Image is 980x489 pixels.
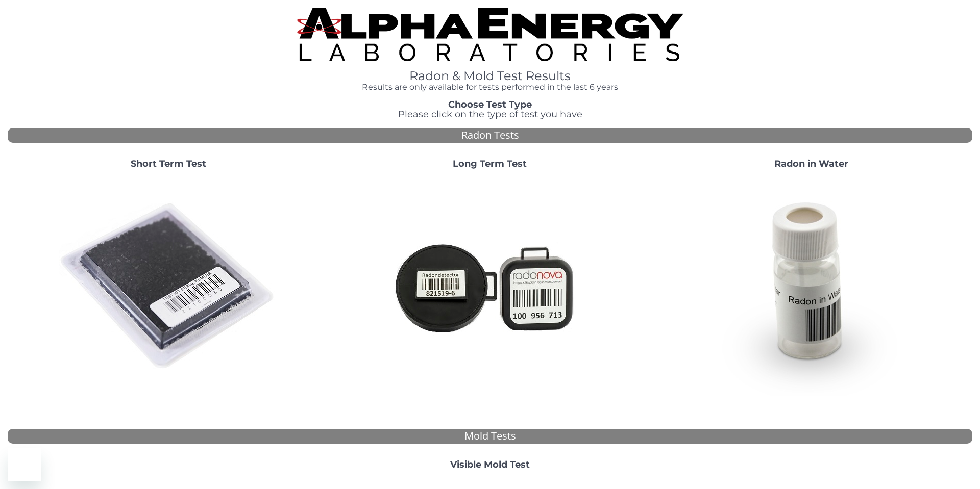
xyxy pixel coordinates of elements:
[702,177,921,396] img: RadoninWater.jpg
[448,99,532,110] strong: Choose Test Type
[131,158,206,169] strong: Short Term Test
[8,429,972,444] div: Mold Tests
[380,177,600,396] img: Radtrak2vsRadtrak3.jpg
[8,128,972,143] div: Radon Tests
[297,8,683,61] img: TightCrop.jpg
[297,69,683,83] h1: Radon & Mold Test Results
[453,158,527,169] strong: Long Term Test
[398,109,582,120] span: Please click on the type of test you have
[297,83,683,92] h4: Results are only available for tests performed in the last 6 years
[8,448,41,481] iframe: Button to launch messaging window
[450,459,530,470] strong: Visible Mold Test
[774,158,848,169] strong: Radon in Water
[59,177,278,396] img: ShortTerm.jpg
